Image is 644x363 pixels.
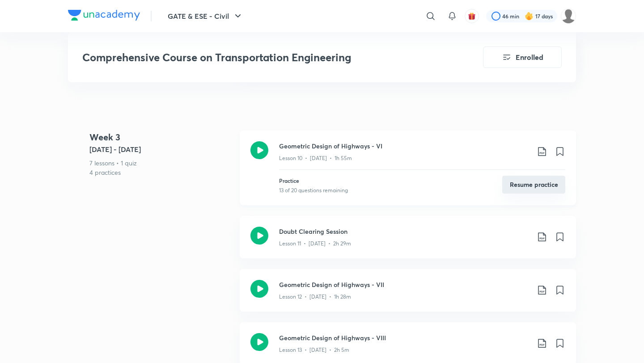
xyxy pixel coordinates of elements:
[525,12,534,21] img: streak
[561,8,576,24] img: Rahul KD
[468,12,476,20] img: avatar
[279,280,530,289] h3: Geometric Design of Highways - VII
[82,51,432,64] h3: Comprehensive Course on Transportation Engineering
[68,10,140,23] a: Company Logo
[279,240,351,248] p: Lesson 11 • [DATE] • 2h 29m
[279,154,352,162] p: Lesson 10 • [DATE] • 1h 55m
[89,144,233,155] h5: [DATE] - [DATE]
[502,176,565,194] button: Resume practice
[89,158,233,168] p: 7 lessons • 1 quiz
[162,7,249,25] button: GATE & ESE - Civil
[240,216,576,269] a: Doubt Clearing SessionLesson 11 • [DATE] • 2h 29m
[89,168,233,177] p: 4 practices
[279,186,348,194] div: 13 of 20 questions remaining
[68,10,140,21] img: Company Logo
[483,46,562,68] button: Enrolled
[240,269,576,322] a: Geometric Design of Highways - VIILesson 12 • [DATE] • 1h 28m
[279,227,530,236] h3: Doubt Clearing Session
[465,9,479,23] button: avatar
[240,131,576,216] a: Geometric Design of Highways - VILesson 10 • [DATE] • 1h 55mPractice13 of 20 questions remainingR...
[279,293,351,301] p: Lesson 12 • [DATE] • 1h 28m
[279,177,348,185] p: Practice
[89,131,233,144] h4: Week 3
[279,346,349,354] p: Lesson 13 • [DATE] • 2h 5m
[279,141,530,151] h3: Geometric Design of Highways - VI
[279,333,530,342] h3: Geometric Design of Highways - VIII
